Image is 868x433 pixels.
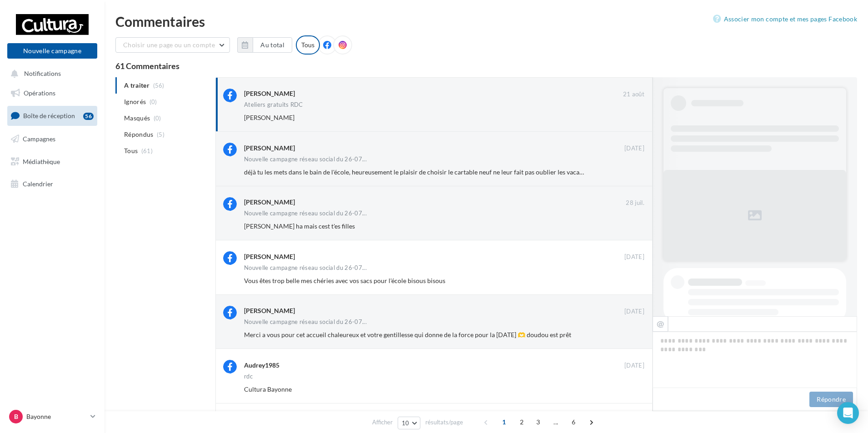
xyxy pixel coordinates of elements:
button: Choisir une page ou un compte [115,37,230,53]
button: 10 [398,417,421,429]
button: Au total [237,37,292,53]
span: Masqués [124,114,150,123]
span: Boîte de réception [23,112,75,119]
div: Audrey1985 [244,361,279,370]
span: Calendrier [23,180,53,188]
div: [PERSON_NAME] [244,198,295,207]
span: 2 [514,415,529,429]
span: Campagnes [23,135,55,143]
button: Nouvelle campagne [7,43,97,59]
span: ... [549,415,563,429]
span: Ignorés [124,97,146,106]
span: Médiathèque [23,157,60,165]
span: Cultura Bayonne [244,385,292,393]
span: Nouvelle campagne réseau social du 26-07... [244,156,367,162]
span: [DATE] [624,362,644,370]
span: [DATE] [624,308,644,316]
span: résultats/page [425,418,463,427]
span: Nouvelle campagne réseau social du 26-07... [244,265,367,271]
div: Commentaires [115,15,857,28]
span: 1 [497,415,511,429]
div: 56 [83,113,94,120]
span: Notifications [24,70,61,78]
p: Bayonne [26,412,87,421]
span: 6 [566,415,581,429]
span: [PERSON_NAME] ha mais cest t'es filles [244,222,355,230]
div: [PERSON_NAME] [244,89,295,98]
span: [DATE] [624,144,644,153]
span: Tous [124,146,138,155]
span: Répondus [124,130,154,139]
span: (5) [157,131,165,138]
span: 28 juil. [626,199,644,207]
a: Associer mon compte et mes pages Facebook [713,14,857,25]
span: Nouvelle campagne réseau social du 26-07... [244,319,367,325]
span: [DATE] [624,253,644,261]
span: [PERSON_NAME] [244,114,294,121]
div: [PERSON_NAME] [244,306,295,315]
button: Répondre [809,392,853,407]
span: (61) [141,147,153,154]
span: (0) [154,114,161,122]
span: Choisir une page ou un compte [123,41,215,49]
span: Vous êtes trop belle mes chéries avec vos sacs pour l'école bisous bisous [244,277,445,284]
a: Médiathèque [5,152,99,171]
div: Tous [296,35,320,55]
div: Open Intercom Messenger [837,402,859,424]
a: B Bayonne [7,408,97,425]
button: Au total [253,37,292,53]
span: Nouvelle campagne réseau social du 26-07... [244,210,367,216]
a: Boîte de réception56 [5,106,99,125]
span: Merci a vous pour cet accueil chaleureux et votre gentillesse qui donne de la force pour la [DATE... [244,331,571,338]
a: Calendrier [5,174,99,194]
span: 10 [402,419,409,427]
div: Ateliers gratuits RDC [244,102,303,108]
a: Opérations [5,84,99,103]
span: (0) [150,98,157,105]
div: rdc [244,373,253,379]
a: Campagnes [5,129,99,149]
div: [PERSON_NAME] [244,252,295,261]
span: Opérations [24,89,55,97]
span: Afficher [372,418,393,427]
span: 21 août [623,90,644,99]
span: 3 [531,415,545,429]
div: 61 Commentaires [115,62,857,70]
span: B [14,412,18,421]
div: [PERSON_NAME] [244,144,295,153]
span: déjà tu les mets dans le bain de l'école, heureusement le plaisir de choisir le cartable neuf ne ... [244,168,592,176]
